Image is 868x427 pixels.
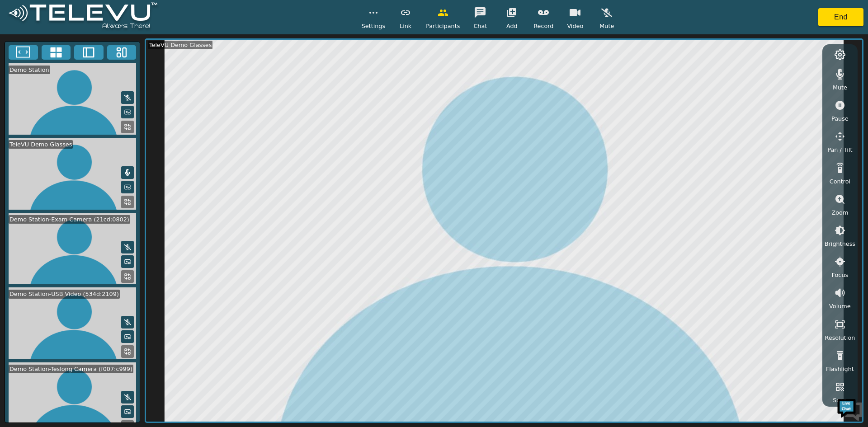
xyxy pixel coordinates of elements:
[831,114,849,123] span: Pause
[42,45,71,60] button: 4x4
[9,140,73,149] div: TeleVU Demo Glasses
[121,405,134,418] button: Picture in Picture
[121,166,134,179] button: Mute
[121,91,134,104] button: Mute
[121,181,134,193] button: Picture in Picture
[9,365,133,373] div: Demo Station-Teslong Camera (f007:c999)
[506,22,518,30] span: Add
[832,271,849,279] span: Focus
[533,22,553,30] span: Record
[836,395,863,422] img: Chat Widget
[818,8,863,26] button: End
[826,365,854,373] span: Flashlight
[599,22,614,30] span: Mute
[121,270,134,283] button: Replace Feed
[362,22,386,30] span: Settings
[426,22,460,30] span: Participants
[148,41,212,49] div: TeleVU Demo Glasses
[825,333,855,342] span: Resolution
[5,247,172,278] textarea: Type your message and hit 'Enter'
[107,45,137,60] button: Three Window Medium
[9,45,38,60] button: Fullscreen
[121,196,134,208] button: Replace Feed
[825,239,855,248] span: Brightness
[833,396,847,404] span: Scan
[121,345,134,358] button: Replace Feed
[833,83,847,92] span: Mute
[148,5,170,26] div: Minimize live chat window
[473,22,487,30] span: Chat
[121,121,134,133] button: Replace Feed
[9,290,120,298] div: Demo Station-USB Video (534d:2109)
[121,391,134,404] button: Mute
[567,22,583,30] span: Video
[829,302,851,310] span: Volume
[15,42,38,65] img: d_736959983_company_1615157101543_736959983
[9,66,50,74] div: Demo Station
[121,255,134,268] button: Picture in Picture
[831,208,848,217] span: Zoom
[121,316,134,328] button: Mute
[121,241,134,253] button: Mute
[121,330,134,343] button: Picture in Picture
[47,47,152,59] div: Chat with us now
[830,177,850,186] span: Control
[74,45,104,60] button: Two Window Medium
[9,215,130,224] div: Demo Station-Exam Camera (21cd:0802)
[827,145,852,154] span: Pan / Tilt
[121,106,134,118] button: Picture in Picture
[400,22,411,30] span: Link
[52,114,125,205] span: We're online!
